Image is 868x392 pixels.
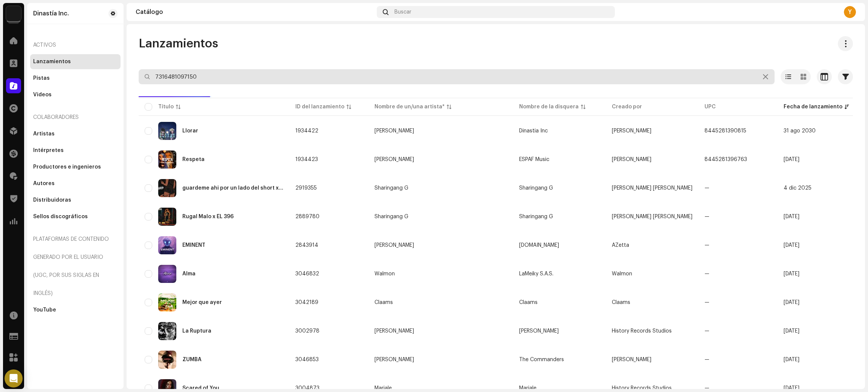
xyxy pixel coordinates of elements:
[784,386,799,391] span: 9 oct 2025
[295,271,319,277] span: 3046832
[519,328,559,334] span: Hanner Boy
[704,271,709,277] span: —
[30,230,121,302] div: Plataformas de contenido generado por el usuario (UGC, por sus siglas en inglés)
[704,214,709,219] span: —
[784,157,799,162] span: 24 jul 2030
[6,6,21,21] img: 48257be4-38e1-423f-bf03-81300282f8d9
[30,71,121,86] re-m-nav-item: Pistas
[33,11,69,17] div: Dinastía Inc.
[182,271,196,277] div: Alma
[182,300,222,305] div: Mejor que ayer
[30,126,121,141] re-m-nav-item: Artistas
[704,243,709,248] span: —
[612,386,672,391] span: History Records Studios
[374,328,507,334] span: Hanner Boy
[30,193,121,208] re-m-nav-item: Distribuidoras
[182,214,234,219] div: Rugal Malo x EL 396
[704,185,709,191] span: —
[33,181,55,187] div: Autores
[374,243,414,248] div: [PERSON_NAME]
[612,271,632,277] span: Walmon
[374,214,507,219] span: Sharingang G
[158,179,176,197] img: d8b4e9c2-c620-484f-93c7-4a1f816aa9a8
[519,357,564,362] span: The Commanders
[784,185,811,191] span: 4 dic 2025
[30,87,121,102] re-m-nav-item: Videos
[519,103,579,111] div: Nombre de la disquera
[158,265,176,283] img: 1e8e0197-fbfb-4de0-9077-e2a25cf9baa8
[33,131,55,137] div: Artistas
[158,293,176,311] img: e80d04bb-5de9-48d0-938b-c60bcec7c7df
[295,328,319,334] span: 3002978
[374,214,408,219] div: Sharingang G
[374,128,414,134] div: [PERSON_NAME]
[844,6,856,18] div: Y
[612,157,651,162] span: Estrella Villavicencio
[374,300,507,305] span: Claams
[139,69,775,84] input: Buscar
[295,157,318,162] span: 1934423
[374,271,395,277] div: Walmon
[33,92,52,98] div: Videos
[182,128,198,134] div: Llorar
[158,150,176,169] img: 26361a7f-6aac-4f18-b65d-fc99a07c96f2
[158,208,176,226] img: 29a08fdf-a645-4b7b-9ad1-fa13ce26d8c2
[374,271,507,277] span: Walmon
[295,128,318,134] span: 1934422
[182,185,283,191] div: guardeme ahi por un lado del short x El 396
[374,357,414,362] div: [PERSON_NAME]
[784,271,799,277] span: 18 oct 2025
[33,164,101,170] div: Productores e ingenieros
[519,386,536,391] span: Mariale
[182,328,211,334] div: La Ruptura
[519,300,538,305] span: Claams
[30,160,121,175] re-m-nav-item: Productores e ingenieros
[374,357,507,362] span: Tayler
[30,108,121,126] re-a-nav-header: Colaboradores
[784,328,799,334] span: 11 oct 2025
[374,128,507,134] span: Estrella Os
[295,214,319,219] span: 2889780
[784,128,816,134] span: 31 ago 2030
[374,157,414,162] div: [PERSON_NAME]
[30,36,121,54] div: Activos
[704,357,709,362] span: —
[33,147,64,153] div: Intérpretes
[519,185,553,191] span: Sharingang G
[374,386,507,391] span: Mariale
[158,322,176,340] img: 738627c3-6331-4fba-9ed4-a2cacf0b0188
[612,357,651,362] span: Tayler
[30,302,121,318] re-m-nav-item: YouTube
[158,351,176,369] img: 9db7479b-a0ed-4693-ba83-e25935c80684
[295,243,318,248] span: 2843914
[374,243,507,248] span: AZetta Beat
[33,307,56,313] div: YouTube
[33,214,88,220] div: Sellos discográficos
[374,185,507,191] span: Sharingang G
[295,300,318,305] span: 3042189
[612,243,629,248] span: AZetta
[612,300,630,305] span: Claams
[612,214,692,219] span: Santiago Alejandro Muñoz Arroyo
[612,328,672,334] span: History Records Studios
[30,54,121,69] re-m-nav-item: Lanzamientos
[374,328,414,334] div: [PERSON_NAME]
[519,157,549,162] span: ESPAF Music
[30,209,121,224] re-m-nav-item: Sellos discográficos
[374,185,408,191] div: Sharingang G
[182,357,202,362] div: ZUMBA
[5,369,23,387] div: Open Intercom Messenger
[704,386,709,391] span: —
[295,103,344,111] div: ID del lanzamiento
[519,214,553,219] span: Sharingang G
[519,128,548,134] span: Dinastia Inc
[784,214,799,219] span: 22 oct 2025
[295,185,317,191] span: 2919355
[612,128,651,134] span: Estrella Villavicencio
[30,143,121,158] re-m-nav-item: Intérpretes
[374,386,392,391] div: Mariale
[136,9,374,15] div: Catálogo
[374,103,445,111] div: Nombre de un/una artista*
[158,122,176,140] img: 8b809061-a9c4-4a50-87b2-cf009b65ce56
